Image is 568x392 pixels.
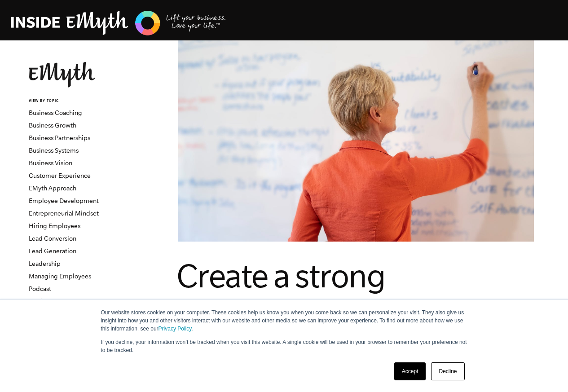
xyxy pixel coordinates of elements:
a: Product Strategy [29,298,77,305]
a: Business Vision [29,159,72,167]
a: EMyth Approach [29,185,76,192]
span: Create a strong Leadership System for your small business [176,257,479,373]
a: Leadership [29,260,61,267]
a: Business Coaching [29,109,82,116]
a: Lead Generation [29,247,76,255]
a: Business Partnerships [29,134,90,141]
a: Managing Employees [29,273,91,280]
a: Decline [431,362,464,380]
a: Customer Experience [29,172,91,179]
img: EMyth Business Coaching [11,9,226,37]
p: If you decline, your information won’t be tracked when you visit this website. A single cookie wi... [101,338,467,354]
a: Entrepreneurial Mindset [29,210,99,217]
a: Employee Development [29,197,99,204]
a: Privacy Policy [159,326,192,332]
img: EMyth [29,62,95,88]
a: Hiring Employees [29,222,80,229]
a: Business Systems [29,147,79,154]
a: Business Growth [29,122,76,129]
a: Podcast [29,285,51,292]
p: Our website stores cookies on your computer. These cookies help us know you when you come back so... [101,308,467,333]
h6: VIEW BY TOPIC [29,98,137,104]
a: Lead Conversion [29,235,76,242]
a: Accept [394,362,426,380]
